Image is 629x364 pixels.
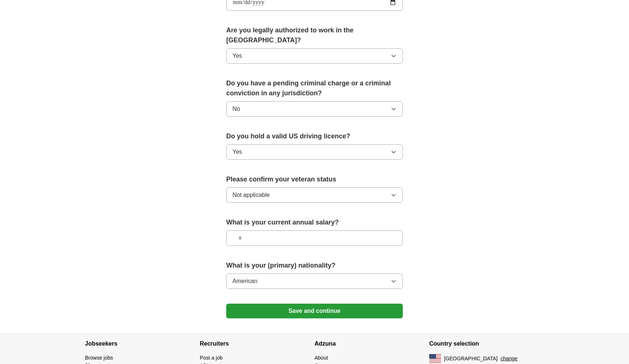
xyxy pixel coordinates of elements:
[226,25,403,45] label: Are you legally authorized to work in the [GEOGRAPHIC_DATA]?
[226,101,403,117] button: No
[232,277,257,286] span: American
[226,144,403,160] button: Yes
[226,273,403,289] button: American
[226,78,403,98] label: Do you have a pending criminal charge or a criminal conviction in any jurisdiction?
[429,333,544,354] h4: Country selection
[226,261,403,271] label: What is your (primary) nationality?
[226,131,403,141] label: Do you hold a valid US driving licence?
[314,355,328,361] a: About
[232,191,270,199] span: Not applicable
[232,105,240,113] span: No
[501,355,518,363] button: change
[226,218,403,227] label: What is your current annual salary?
[232,148,242,156] span: Yes
[226,174,403,184] label: Please confirm your veteran status
[226,187,403,203] button: Not applicable
[226,48,403,64] button: Yes
[232,52,242,60] span: Yes
[429,354,441,363] img: US flag
[85,355,113,361] a: Browse jobs
[200,355,223,361] a: Post a job
[444,355,498,363] span: [GEOGRAPHIC_DATA]
[226,304,403,318] button: Save and continue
